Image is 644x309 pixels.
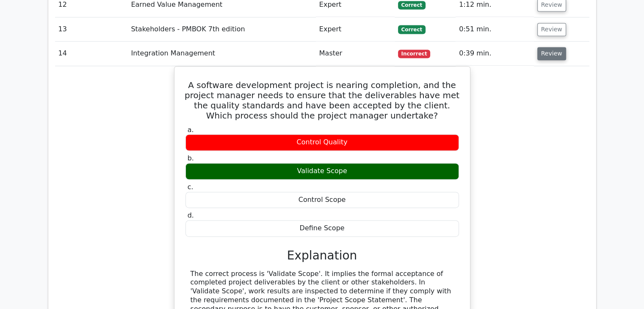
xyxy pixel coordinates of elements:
[185,220,459,237] div: Define Scope
[188,126,194,134] span: a.
[55,41,128,66] td: 14
[456,17,533,41] td: 0:51 min.
[127,17,315,41] td: Stakeholders - PMBOK 7th edition
[537,47,566,60] button: Review
[316,41,395,66] td: Master
[188,211,194,219] span: d.
[185,80,460,121] h5: A software development project is nearing completion, and the project manager needs to ensure tha...
[537,23,566,36] button: Review
[185,163,459,179] div: Validate Scope
[185,192,459,208] div: Control Scope
[127,41,315,66] td: Integration Management
[191,248,454,263] h3: Explanation
[398,50,431,58] span: Incorrect
[55,17,128,41] td: 13
[398,1,426,9] span: Correct
[185,134,459,151] div: Control Quality
[188,183,193,191] span: c.
[456,41,533,66] td: 0:39 min.
[188,154,194,162] span: b.
[398,25,426,33] span: Correct
[316,17,395,41] td: Expert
